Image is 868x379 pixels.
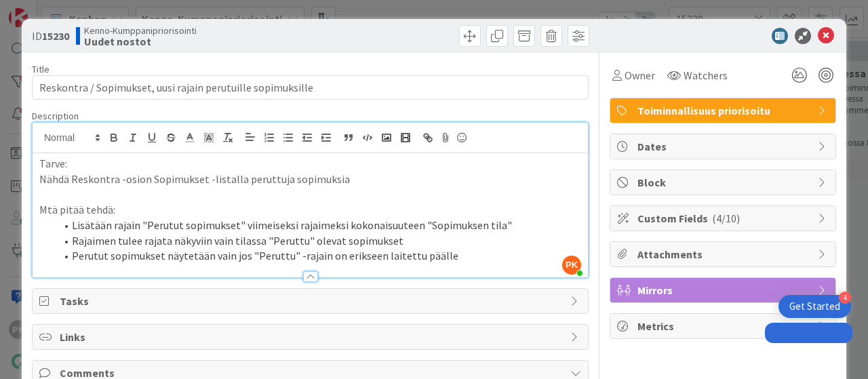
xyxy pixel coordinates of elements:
[637,210,811,226] span: Custom Fields
[32,110,79,122] span: Description
[778,295,851,318] div: Open Get Started checklist, remaining modules: 4
[60,329,564,345] span: Links
[39,172,581,187] p: Nähdä Reskontra -osion Sopimukset -listalla peruttuja sopimuksia
[684,67,728,83] span: Watchers
[32,75,589,100] input: type card name here...
[637,174,811,191] span: Block
[32,63,50,75] label: Title
[32,28,69,44] span: ID
[839,292,851,304] div: 4
[789,300,840,313] div: Get Started
[637,138,811,155] span: Dates
[56,218,581,233] li: Lisätään rajain "Perutut sopimukset" viimeiseksi rajaimeksi kokonaisuuteen "Sopimuksen tila"
[60,293,564,309] span: Tasks
[84,36,197,47] b: Uudet nostot
[712,212,740,225] span: ( 4/10 )
[39,202,581,218] p: Mtä pitää tehdä:
[637,318,811,334] span: Metrics
[625,67,655,83] span: Owner
[637,282,811,298] span: Mirrors
[562,256,581,275] span: PK
[637,102,811,119] span: Toiminnallisuus priorisoitu
[56,248,581,264] li: Perutut sopimukset näytetään vain jos "Peruttu" -rajain on erikseen laitettu päälle
[637,246,811,262] span: Attachments
[84,25,197,36] span: Kenno-Kumppanipriorisointi
[42,29,69,43] b: 15230
[39,156,581,172] p: Tarve:
[56,233,581,249] li: Rajaimen tulee rajata näkyviin vain tilassa "Peruttu" olevat sopimukset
